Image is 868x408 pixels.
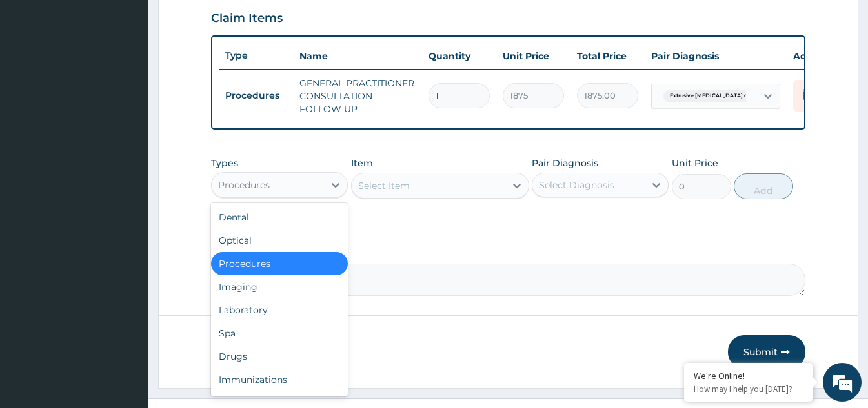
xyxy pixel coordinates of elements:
[67,72,217,89] div: Chat with us now
[211,345,348,368] div: Drugs
[6,271,246,316] textarea: Type your message and hit 'Enter'
[694,384,803,394] p: How may I help you today?
[211,322,348,345] div: Spa
[24,64,52,97] img: d_794563401_company_1708531726252_794563401
[787,43,851,69] th: Actions
[293,43,422,69] th: Name
[539,179,614,191] div: Select Diagnosis
[358,179,410,192] div: Select Item
[663,90,771,102] span: Extrusive [MEDICAL_DATA] of tooth
[212,6,243,37] div: Minimize live chat window
[211,12,283,26] h3: Claim Items
[211,275,348,298] div: Imaging
[211,158,238,169] label: Types
[218,179,270,191] div: Procedures
[496,43,570,69] th: Unit Price
[728,335,805,369] button: Submit
[532,157,598,170] label: Pair Diagnosis
[211,298,348,322] div: Laboratory
[211,206,348,229] div: Dental
[422,43,496,69] th: Quantity
[351,157,373,170] label: Item
[672,157,718,170] label: Unit Price
[694,370,803,382] div: We're Online!
[570,43,645,69] th: Total Price
[734,173,793,199] button: Add
[211,252,348,275] div: Procedures
[645,43,787,69] th: Pair Diagnosis
[219,44,293,68] th: Type
[211,246,805,257] label: Comment
[219,84,293,108] td: Procedures
[75,122,178,252] span: We're online!
[293,70,422,122] td: GENERAL PRACTITIONER CONSULTATION FOLLOW UP
[211,229,348,252] div: Optical
[211,368,348,391] div: Immunizations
